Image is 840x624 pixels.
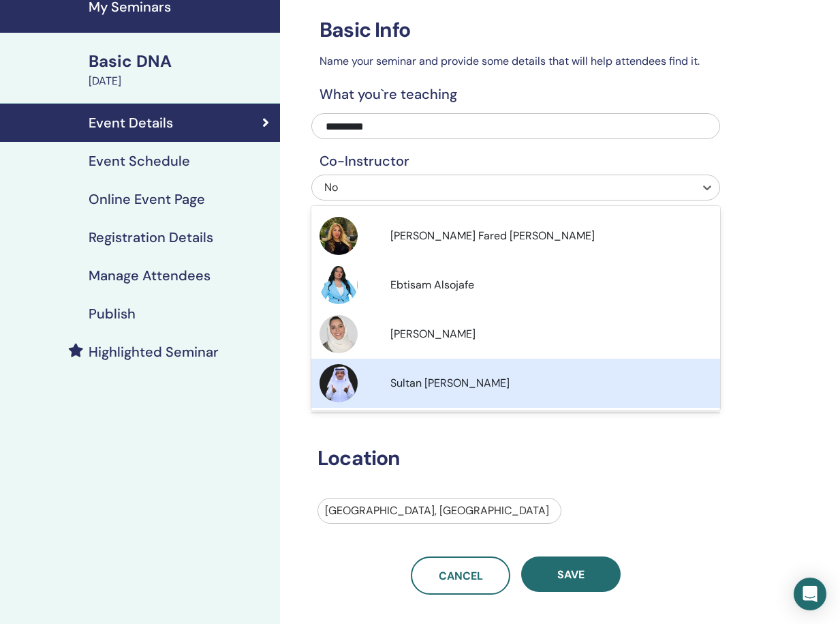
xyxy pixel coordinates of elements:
[320,266,358,304] img: default.jpg
[390,327,476,341] span: [PERSON_NAME]
[411,556,510,595] a: Cancel
[390,278,474,292] span: Ebtisam Alsojafe
[89,73,272,89] div: [DATE]
[89,153,190,169] h4: Event Schedule
[89,115,173,131] h4: Event Details
[794,578,826,610] div: Open Intercom Messenger
[89,229,213,246] h4: Registration Details
[320,315,358,353] img: default.jpg
[89,306,136,322] h4: Publish
[311,18,720,42] h3: Basic Info
[309,446,702,471] h3: Location
[521,556,621,592] button: Save
[89,50,272,73] div: Basic DNA
[311,153,720,169] h4: Co-Instructor
[89,344,219,360] h4: Highlighted Seminar
[89,267,211,284] h4: Manage Attendees
[311,86,720,102] h4: What you`re teaching
[89,191,205,207] h4: Online Event Page
[390,376,510,390] span: Sultan [PERSON_NAME]
[311,53,720,70] p: Name your seminar and provide some details that will help attendees find it.
[557,567,585,582] span: Save
[320,364,358,402] img: default.jpg
[439,569,483,583] span: Cancel
[80,50,280,89] a: Basic DNA[DATE]
[390,228,595,243] span: [PERSON_NAME] Fared [PERSON_NAME]
[324,180,338,194] span: No
[320,217,358,255] img: default.jpg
